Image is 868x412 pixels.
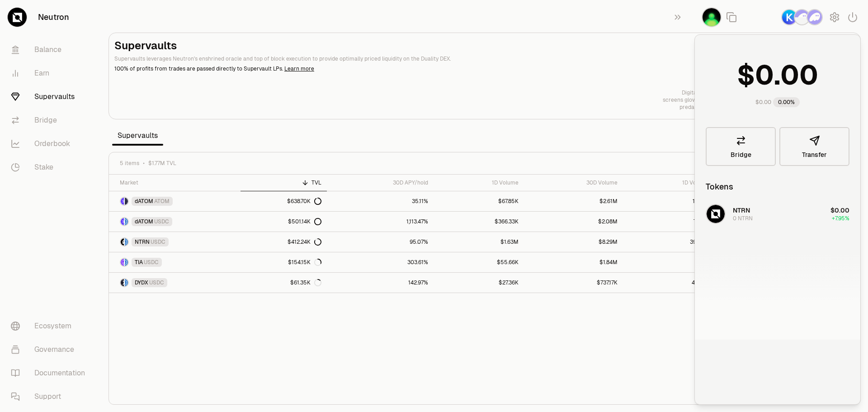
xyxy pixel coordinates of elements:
[109,273,241,293] a: DYDX LogoUSDC LogoDYDXUSDC
[121,238,124,246] img: NTRN Logo
[154,198,170,205] span: ATOM
[125,218,128,225] img: USDC Logo
[663,104,745,111] p: predators take aim.
[623,212,716,232] a: 73.10%
[288,259,321,266] div: $154.15K
[524,212,623,232] a: $2.08M
[148,160,176,167] span: $1.77M TVL
[284,65,314,72] a: Learn more
[623,252,716,272] a: 36.11%
[4,38,98,62] a: Balance
[434,232,524,252] a: $1.63M
[120,179,235,186] div: Market
[4,385,98,408] a: Support
[149,279,164,286] span: USDC
[135,238,150,246] span: NTRN
[332,179,428,186] div: 30D APY/hold
[702,7,722,27] img: proto towers royalties
[125,198,128,205] img: ATOM Logo
[4,109,98,132] a: Bridge
[144,259,159,266] span: USDC
[663,89,745,96] p: Digital cold war—
[4,361,98,385] a: Documentation
[434,252,524,272] a: $55.66K
[434,273,524,293] a: $27.36K
[121,198,124,205] img: dATOM Logo
[524,252,623,272] a: $1.84M
[241,232,326,252] a: $412.24K
[794,9,810,25] img: Phantom
[109,232,241,252] a: NTRN LogoUSDC LogoNTRNUSDC
[802,152,827,158] span: Transfer
[109,212,241,232] a: dATOM LogoUSDC LogodATOMUSDC
[241,273,326,293] a: $61.35K
[628,179,711,186] div: 1D Vol/TVL
[524,273,623,293] a: $737.17K
[623,191,716,211] a: 10.62%
[125,279,128,286] img: USDC Logo
[731,152,751,158] span: Bridge
[135,198,153,205] span: dATOM
[434,191,524,211] a: $67.85K
[706,180,733,193] div: Tokens
[241,191,326,211] a: $638.70K
[290,279,321,286] div: $61.35K
[125,238,128,246] img: USDC Logo
[246,179,321,186] div: TVL
[663,96,745,104] p: screens glow with silent offers—
[623,232,716,252] a: 395.19%
[779,127,849,166] button: Transfer
[287,198,321,205] div: $638.70K
[434,212,524,232] a: $366.33K
[327,191,434,211] a: 35.11%
[4,62,98,85] a: Earn
[327,232,434,252] a: 95.07%
[4,132,98,156] a: Orderbook
[135,259,143,266] span: TIA
[327,212,434,232] a: 1,113.47%
[4,338,98,361] a: Governance
[4,85,98,109] a: Supervaults
[109,252,241,272] a: TIA LogoUSDC LogoTIAUSDC
[112,127,163,145] span: Supervaults
[439,179,519,186] div: 1D Volume
[663,89,745,111] a: Digital cold war—screens glow with silent offers—predators take aim.
[755,99,771,106] div: $0.00
[135,279,148,286] span: DYDX
[114,38,790,53] h2: Supervaults
[121,279,124,286] img: DYDX Logo
[114,55,790,63] p: Supervaults leverages Neutron's enshrined oracle and top of block execution to provide optimally ...
[4,314,98,338] a: Ecosystem
[781,9,797,25] img: Keplr
[4,156,98,179] a: Stake
[327,273,434,293] a: 142.97%
[623,273,716,293] a: 44.59%
[773,97,800,107] div: 0.00%
[121,259,124,266] img: TIA Logo
[135,218,153,225] span: dATOM
[529,179,618,186] div: 30D Volume
[114,65,790,73] p: 100% of profits from trades are passed directly to Supervault LPs.
[120,160,139,167] span: 5 items
[121,218,124,225] img: dATOM Logo
[706,127,776,166] a: Bridge
[241,252,326,272] a: $154.15K
[524,191,623,211] a: $2.61M
[524,232,623,252] a: $8.29M
[109,191,241,211] a: dATOM LogoATOM LogodATOMATOM
[154,218,169,225] span: USDC
[241,212,326,232] a: $501.14K
[125,259,128,266] img: USDC Logo
[288,218,321,225] div: $501.14K
[288,238,321,246] div: $412.24K
[327,252,434,272] a: 303.61%
[807,9,823,25] img: Phantom
[151,238,165,246] span: USDC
